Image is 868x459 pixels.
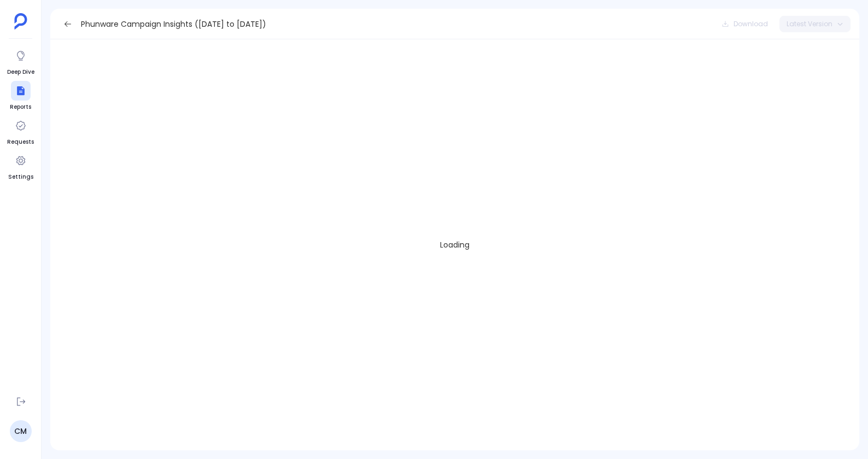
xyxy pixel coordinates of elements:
span: Settings [8,173,33,181]
a: Requests [7,116,34,146]
a: Settings [8,151,33,181]
a: CM [10,420,32,442]
span: Phunware Campaign Insights ([DATE] to [DATE]) [81,19,266,30]
span: Reports [10,103,31,111]
div: Loading [50,39,859,450]
a: Reports [10,81,31,111]
span: Requests [7,138,34,146]
img: petavue logo [14,13,27,30]
span: Deep Dive [7,68,34,76]
a: Deep Dive [7,46,34,76]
